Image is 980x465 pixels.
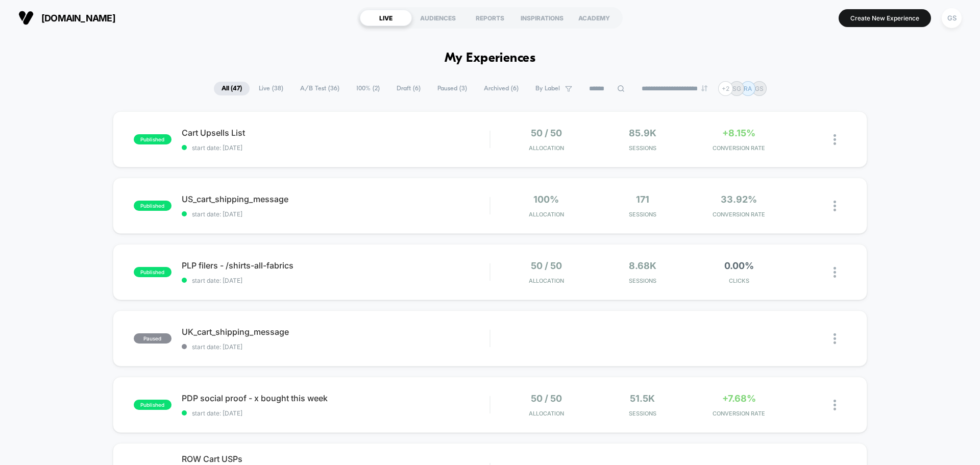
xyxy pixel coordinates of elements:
div: + 2 [718,81,733,96]
button: Create New Experience [839,9,931,27]
span: Sessions [597,211,689,218]
img: Visually logo [18,10,34,26]
span: start date: [DATE] [182,210,489,218]
span: CONVERSION RATE [693,211,785,218]
span: 50 / 50 [531,260,562,271]
span: 50 / 50 [531,393,562,404]
div: AUDIENCES [412,10,464,26]
span: published [134,267,171,277]
span: CONVERSION RATE [693,410,785,417]
span: Draft ( 6 ) [389,82,428,95]
img: close [834,400,836,410]
span: Paused ( 3 ) [430,82,475,95]
span: 51.5k [630,393,655,404]
div: INSPIRATIONS [516,10,568,26]
button: [DOMAIN_NAME] [15,10,118,26]
span: CLICKS [693,277,785,284]
span: Sessions [597,277,689,284]
span: paused [134,333,171,344]
span: 8.68k [629,260,656,271]
div: GS [942,8,962,28]
span: 100% ( 2 ) [349,82,387,95]
span: Allocation [529,410,564,417]
span: published [134,400,171,410]
span: All ( 47 ) [214,82,250,95]
span: Archived ( 6 ) [476,82,526,95]
span: start date: [DATE] [182,343,489,351]
span: Sessions [597,144,689,152]
p: RA [744,85,752,92]
span: published [134,201,171,211]
img: close [834,134,836,145]
span: [DOMAIN_NAME] [41,13,115,23]
span: Cart Upsells List [182,128,489,138]
span: ROW Cart USPs [182,454,489,464]
span: start date: [DATE] [182,277,489,284]
span: Allocation [529,211,564,218]
span: 171 [636,194,649,205]
img: end [701,85,707,91]
span: +7.68% [722,393,756,404]
p: SG [732,85,741,92]
span: Sessions [597,410,689,417]
img: close [834,201,836,211]
span: Allocation [529,144,564,152]
img: close [834,333,836,344]
span: PLP filers - /shirts-all-fabrics [182,260,489,271]
span: Allocation [529,277,564,284]
span: 100% [533,194,559,205]
span: PDP social proof - x bought this week [182,393,489,403]
h1: My Experiences [445,51,536,66]
span: start date: [DATE] [182,409,489,417]
span: +8.15% [722,128,755,138]
span: A/B Test ( 36 ) [292,82,347,95]
button: GS [939,8,965,29]
span: 85.9k [629,128,656,138]
span: 50 / 50 [531,128,562,138]
span: 33.92% [721,194,757,205]
img: close [834,267,836,278]
span: Live ( 38 ) [251,82,291,95]
span: CONVERSION RATE [693,144,785,152]
span: US_cart_shipping_message [182,194,489,204]
div: ACADEMY [568,10,620,26]
span: start date: [DATE] [182,144,489,152]
span: UK_cart_shipping_message [182,327,489,337]
div: LIVE [360,10,412,26]
span: published [134,134,171,144]
span: 0.00% [724,260,754,271]
span: By Label [535,85,560,92]
div: REPORTS [464,10,516,26]
p: GS [755,85,764,92]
